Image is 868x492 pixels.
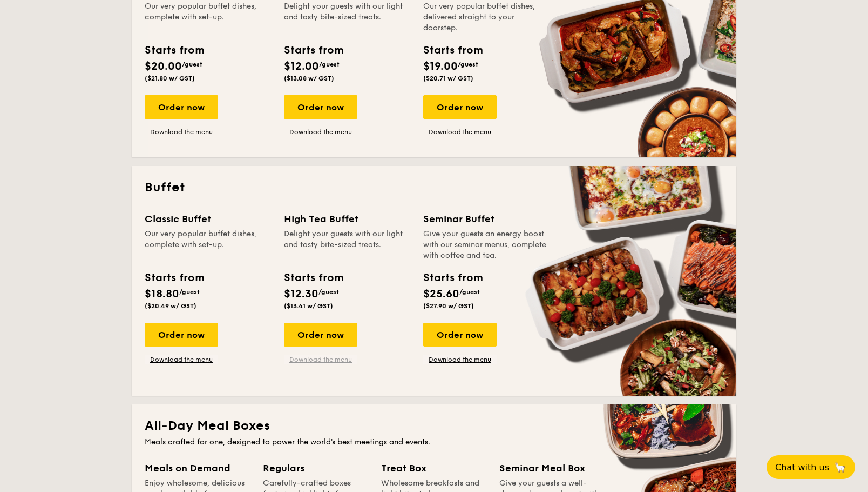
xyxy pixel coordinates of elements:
div: Regulars [263,461,368,476]
div: Our very popular buffet dishes, complete with set-up. [145,229,271,261]
div: Our very popular buffet dishes, complete with set-up. [145,1,271,34]
span: 🦙 [833,461,846,474]
span: $20.00 [145,60,182,73]
div: Order now [284,95,357,119]
span: /guest [318,288,339,296]
div: Seminar Meal Box [499,461,605,476]
div: Treat Box [381,461,486,476]
div: Starts from [423,42,482,58]
span: ($27.90 w/ GST) [423,302,474,310]
span: /guest [458,61,478,68]
span: $25.60 [423,288,459,301]
span: ($13.08 w/ GST) [284,75,334,82]
div: Order now [423,323,497,347]
a: Download the menu [284,128,357,136]
div: Starts from [284,270,343,286]
div: Starts from [145,42,204,58]
div: Seminar Buffet [423,211,550,227]
a: Download the menu [284,355,357,364]
span: /guest [179,288,200,296]
div: Delight your guests with our light and tasty bite-sized treats. [284,229,410,261]
div: Order now [145,323,218,347]
div: Order now [423,95,497,119]
span: ($20.49 w/ GST) [145,302,196,310]
div: Classic Buffet [145,211,271,227]
span: $12.00 [284,60,319,73]
a: Download the menu [145,128,218,136]
button: Chat with us🦙 [767,455,855,479]
div: Meals crafted for one, designed to power the world's best meetings and events. [145,437,723,448]
div: High Tea Buffet [284,211,410,227]
div: Starts from [284,42,343,58]
a: Download the menu [423,355,497,364]
span: ($13.41 w/ GST) [284,302,333,310]
span: ($20.71 w/ GST) [423,75,473,82]
div: Order now [145,95,218,119]
div: Meals on Demand [145,461,250,476]
div: Starts from [423,270,482,286]
span: /guest [459,288,480,296]
div: Delight your guests with our light and tasty bite-sized treats. [284,1,410,34]
span: ($21.80 w/ GST) [145,75,195,82]
div: Order now [284,323,357,347]
span: $19.00 [423,60,458,73]
span: Chat with us [775,462,829,473]
span: $18.80 [145,288,179,301]
a: Download the menu [145,355,218,364]
div: Give your guests an energy boost with our seminar menus, complete with coffee and tea. [423,229,550,261]
h2: Buffet [145,179,723,196]
div: Our very popular buffet dishes, delivered straight to your doorstep. [423,1,550,34]
span: /guest [182,61,202,68]
span: $12.30 [284,288,318,301]
span: /guest [319,61,340,68]
div: Starts from [145,270,204,286]
h2: All-Day Meal Boxes [145,417,723,435]
a: Download the menu [423,128,497,136]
